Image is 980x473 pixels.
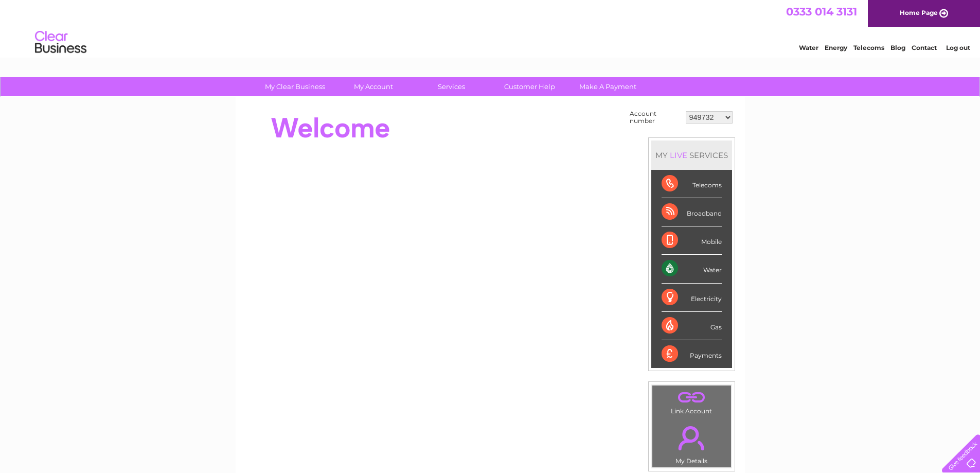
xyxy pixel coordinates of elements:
[890,44,905,51] a: Blog
[946,44,970,51] a: Log out
[662,198,722,226] div: Broadband
[409,77,494,96] a: Services
[912,44,937,51] a: Contact
[853,44,884,51] a: Telecoms
[662,312,722,340] div: Gas
[565,77,650,96] a: Make A Payment
[655,420,728,456] a: .
[627,108,683,127] td: Account number
[662,340,722,368] div: Payments
[34,27,87,58] img: logo.png
[662,284,722,312] div: Electricity
[825,44,847,51] a: Energy
[786,5,857,18] a: 0333 014 3131
[247,6,734,50] div: Clear Business is a trading name of Verastar Limited (registered in [GEOGRAPHIC_DATA] No. 3667643...
[799,44,818,51] a: Water
[487,77,572,96] a: Customer Help
[253,77,337,96] a: My Clear Business
[331,77,416,96] a: My Account
[662,170,722,198] div: Telecoms
[652,385,732,417] td: Link Account
[655,388,728,406] a: .
[662,226,722,255] div: Mobile
[651,141,732,170] div: MY SERVICES
[662,255,722,283] div: Water
[652,417,732,468] td: My Details
[668,150,689,160] div: LIVE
